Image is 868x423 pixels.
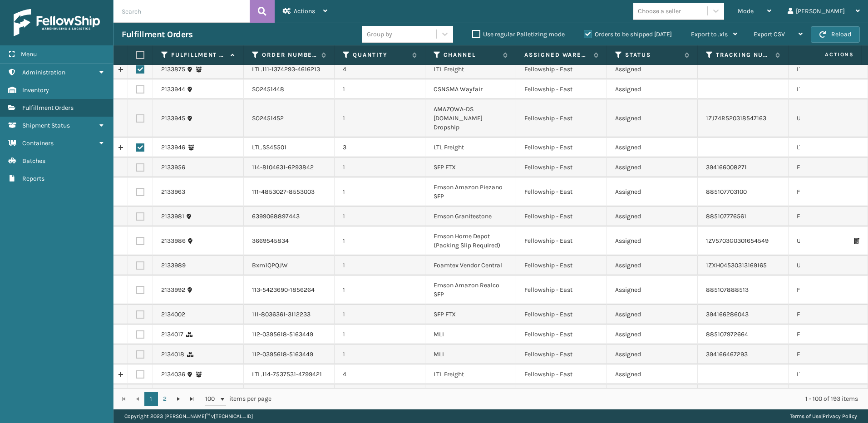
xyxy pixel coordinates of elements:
[738,7,754,15] span: Mode
[516,99,607,138] td: Fellowship - East
[161,285,185,295] a: 2133992
[516,325,607,344] td: Fellowship - East
[516,256,607,275] td: Fellowship - East
[516,364,607,384] td: Fellowship - East
[516,138,607,157] td: Fellowship - East
[244,256,335,275] td: Bxm1QPQJW
[706,212,746,220] a: 885107776561
[516,207,607,226] td: Fellowship - East
[425,364,516,384] td: LTL Freight
[425,325,516,344] td: MLI
[244,364,335,384] td: LTL.114-7537531-4799421
[472,30,565,38] label: Use regular Palletizing mode
[161,187,185,197] a: 2133963
[161,236,186,246] a: 2133986
[161,85,185,94] a: 2133944
[244,384,335,404] td: LTL.SS45485
[161,143,185,152] a: 2133946
[638,6,681,16] div: Choose a seller
[706,350,748,358] a: 394166467293
[161,370,185,379] a: 2134036
[706,310,749,318] a: 394166286043
[516,226,607,256] td: Fellowship - East
[516,305,607,325] td: Fellowship - East
[425,305,516,325] td: SFP FTX
[22,104,74,112] span: Fulfillment Orders
[854,238,859,244] i: Print Packing Slip
[790,409,857,423] div: |
[22,69,65,76] span: Administration
[516,177,607,207] td: Fellowship - East
[625,51,680,59] label: Status
[607,226,698,256] td: Assigned
[335,256,425,275] td: 1
[294,7,315,15] span: Actions
[706,237,769,245] a: 1ZV5703G0301654549
[524,51,589,59] label: Assigned Warehouse
[584,30,672,38] label: Orders to be shipped [DATE]
[607,275,698,305] td: Assigned
[205,394,219,403] span: 100
[691,30,728,38] span: Export to .xls
[425,177,516,207] td: Emson Amazon Piezano SFP
[425,256,516,275] td: Foamtex Vendor Central
[22,86,49,94] span: Inventory
[607,256,698,275] td: Assigned
[161,114,185,123] a: 2133945
[335,384,425,404] td: 4
[244,177,335,207] td: 111-4853027-8553003
[22,175,44,182] span: Reports
[161,212,184,221] a: 2133981
[21,50,37,58] span: Menu
[706,261,767,269] a: 1ZXH04530313169165
[425,207,516,226] td: Emson Granitestone
[425,275,516,305] td: Emson Amazon Realco SFP
[335,364,425,384] td: 4
[335,138,425,157] td: 3
[144,392,158,406] a: 1
[425,59,516,79] td: LTL Freight
[823,413,857,419] a: Privacy Policy
[811,26,860,43] button: Reload
[335,305,425,325] td: 1
[425,384,516,404] td: LTL Freight
[607,59,698,79] td: Assigned
[185,392,199,406] a: Go to the last page
[607,325,698,344] td: Assigned
[516,275,607,305] td: Fellowship - East
[516,59,607,79] td: Fellowship - East
[188,395,196,403] span: Go to the last page
[262,51,317,59] label: Order Number
[335,344,425,364] td: 1
[607,344,698,364] td: Assigned
[244,305,335,325] td: 111-8036361-3112233
[335,275,425,305] td: 1
[790,413,821,419] a: Terms of Use
[607,79,698,99] td: Assigned
[425,157,516,177] td: SFP FTX
[754,30,785,38] span: Export CSV
[161,310,185,319] a: 2134002
[244,226,335,256] td: 3669545834
[516,384,607,404] td: Fellowship - East
[335,157,425,177] td: 1
[244,344,335,364] td: 112-0395618-5163449
[607,305,698,325] td: Assigned
[335,177,425,207] td: 1
[607,177,698,207] td: Assigned
[22,157,45,165] span: Batches
[706,286,749,294] a: 885107888513
[244,59,335,79] td: LTL.111-1374293-4616213
[425,79,516,99] td: CSNSMA Wayfair
[607,207,698,226] td: Assigned
[335,59,425,79] td: 4
[607,157,698,177] td: Assigned
[706,114,766,122] a: 1ZJ74R520318547163
[444,51,498,59] label: Channel
[122,29,192,40] h3: Fulfillment Orders
[244,275,335,305] td: 113-5423690-1856264
[244,207,335,226] td: 6399068897443
[172,392,185,406] a: Go to the next page
[161,163,185,172] a: 2133956
[516,157,607,177] td: Fellowship - East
